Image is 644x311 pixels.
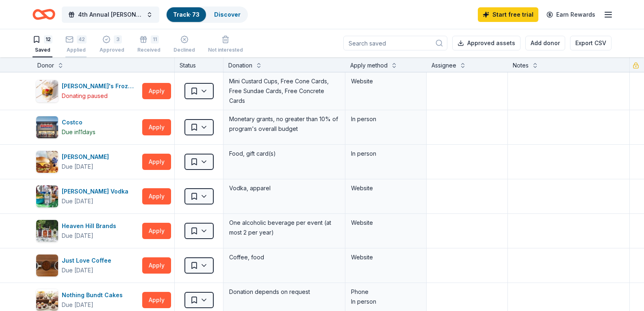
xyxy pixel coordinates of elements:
img: Image for Costco [36,116,58,138]
div: Saved [33,47,52,53]
div: In person [351,149,421,159]
button: Image for CostcoCostcoDue in11days [36,116,139,139]
button: 42Applied [65,32,87,57]
button: Image for Culver's [PERSON_NAME]Due [DATE] [36,150,139,173]
div: Phone [351,287,421,297]
div: Food, gift card(s) [228,148,340,159]
div: 11 [151,35,159,43]
span: 4th Annual [PERSON_NAME] Drive Fore A Cure Charity Golf Tournament [78,10,143,20]
div: Donation [228,61,252,70]
img: Image for Heaven Hill Brands [36,220,58,242]
div: Due [DATE] [62,196,93,206]
a: Earn Rewards [542,7,600,22]
a: Start free trial [478,7,538,22]
div: Due in 11 days [62,127,95,137]
div: Apply method [350,61,388,70]
div: Website [351,218,421,228]
img: Image for Dixie Vodka [36,185,58,207]
button: Image for Andy's Frozen Custard[PERSON_NAME]'s Frozen CustardDonating paused [36,80,139,102]
div: Notes [513,61,529,70]
button: 3Approved [100,32,124,57]
button: Track· 73Discover [166,7,248,23]
button: Add donor [525,36,565,50]
div: Approved [100,47,124,53]
div: Monetary grants, no greater than 10% of program's overall budget [228,113,340,135]
button: Apply [142,119,171,135]
div: Vodka, apparel [228,183,340,194]
div: Donating paused [62,91,108,101]
button: 4th Annual [PERSON_NAME] Drive Fore A Cure Charity Golf Tournament [62,7,159,23]
button: Declined [173,32,195,57]
a: Home [33,5,55,24]
img: Image for Just Love Coffee [36,254,58,276]
div: Applied [65,47,87,53]
a: Track· 73 [173,11,199,18]
div: Not interested [208,47,243,53]
div: Website [351,76,421,86]
button: Apply [142,223,171,239]
div: Website [351,252,421,262]
a: Discover [214,11,241,18]
div: 12 [44,35,52,43]
div: 3 [114,35,122,43]
div: In person [351,114,421,124]
div: Heaven Hill Brands [62,221,119,231]
button: Apply [142,188,171,204]
div: Due [DATE] [62,231,93,241]
div: Mini Custard Cups, Free Cone Cards, Free Sundae Cards, Free Concrete Cards [228,76,340,107]
div: Received [137,47,160,53]
div: Assignee [432,61,456,70]
button: Apply [142,154,171,170]
div: In person [351,297,421,307]
img: Image for Andy's Frozen Custard [36,80,58,102]
button: Image for Just Love CoffeeJust Love CoffeeDue [DATE] [36,254,139,277]
div: [PERSON_NAME] [62,152,112,162]
div: Website [351,183,421,193]
div: Declined [173,47,195,53]
div: Status [175,57,223,72]
div: Due [DATE] [62,162,93,172]
div: Costco [62,117,95,127]
div: Due [DATE] [62,300,93,310]
img: Image for Nothing Bundt Cakes [36,289,58,311]
div: Donor [37,61,54,70]
button: Approved assets [452,36,520,50]
button: Apply [142,292,171,308]
div: Due [DATE] [62,265,93,275]
button: Image for Heaven Hill BrandsHeaven Hill BrandsDue [DATE] [36,220,139,242]
div: 42 [77,35,87,43]
img: Image for Culver's [36,151,58,173]
input: Search saved [343,36,447,50]
div: [PERSON_NAME]'s Frozen Custard [62,81,139,91]
div: [PERSON_NAME] Vodka [62,187,132,196]
button: 12Saved [33,32,52,57]
button: Image for Dixie Vodka[PERSON_NAME] VodkaDue [DATE] [36,185,139,208]
button: Apply [142,257,171,274]
button: Apply [142,83,171,99]
div: Just Love Coffee [62,256,115,265]
button: Export CSV [570,36,611,50]
button: 11Received [137,32,160,57]
button: Not interested [208,32,243,57]
div: Nothing Bundt Cakes [62,290,126,300]
div: Donation depends on request [228,286,340,298]
div: Coffee, food [228,252,340,263]
div: One alcoholic beverage per event (at most 2 per year) [228,217,340,238]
